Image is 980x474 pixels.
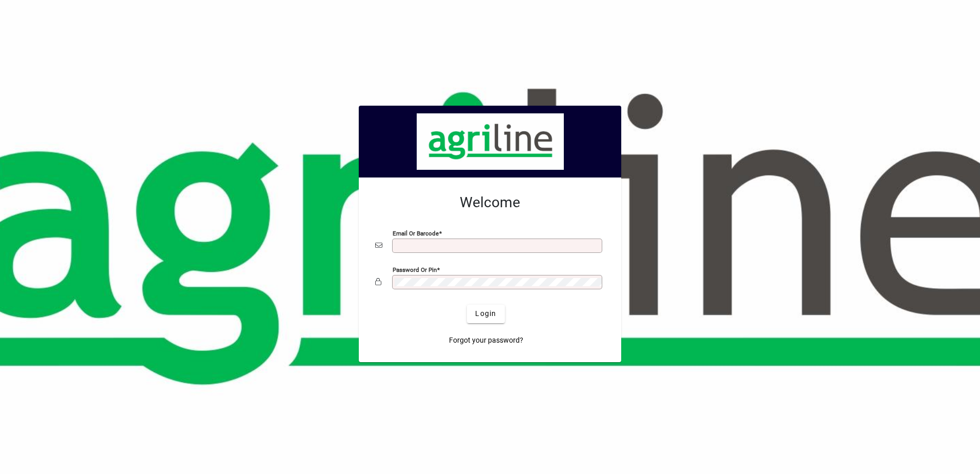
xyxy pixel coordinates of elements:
[467,305,504,323] button: Login
[393,266,437,273] mat-label: Password or Pin
[445,331,527,350] a: Forgot your password?
[375,194,605,211] h2: Welcome
[449,335,523,346] span: Forgot your password?
[475,308,496,319] span: Login
[393,229,439,236] mat-label: Email or Barcode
